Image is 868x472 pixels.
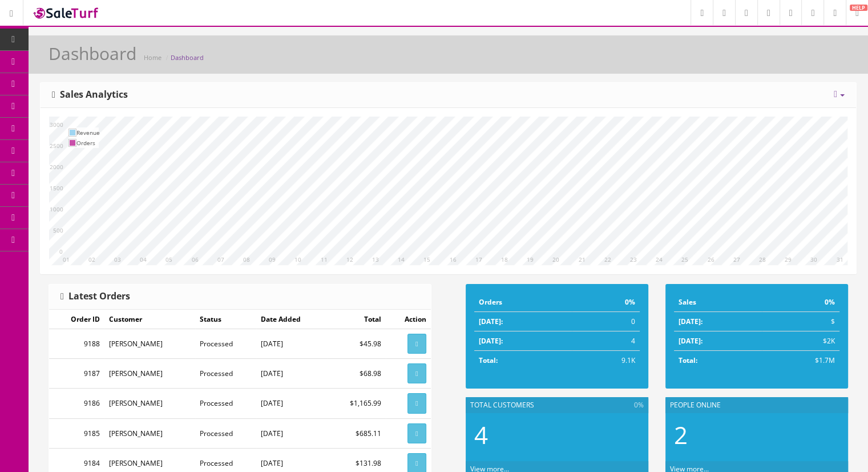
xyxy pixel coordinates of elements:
strong: Total: [479,355,498,365]
td: Revenue [76,127,100,138]
td: [DATE] [256,329,327,359]
td: $2K [762,331,839,351]
strong: [DATE]: [679,336,703,346]
td: 0% [762,293,839,312]
td: Total [328,310,386,329]
td: Processed [195,418,256,448]
td: 9186 [49,389,104,418]
td: $ [762,312,839,331]
img: SaleTurf [32,5,100,21]
td: Processed [195,389,256,418]
td: 0 [572,312,639,331]
strong: [DATE]: [679,317,703,326]
td: $685.11 [328,418,386,448]
td: [DATE] [256,389,327,418]
td: 9.1K [572,351,639,370]
h1: Dashboard [49,44,136,63]
a: Dashboard [171,53,204,62]
td: 4 [572,331,639,351]
div: Total Customers [466,397,648,413]
td: [PERSON_NAME] [104,389,195,418]
td: $68.98 [328,359,386,389]
td: Processed [195,359,256,389]
td: Orders [474,293,572,312]
h2: 4 [474,422,640,448]
td: Status [195,310,256,329]
span: HELP [850,5,867,11]
td: 0% [572,293,639,312]
td: 9188 [49,329,104,359]
td: $1.7M [762,351,839,370]
td: [PERSON_NAME] [104,359,195,389]
strong: [DATE]: [479,317,503,326]
h2: 2 [674,422,839,448]
td: 9185 [49,418,104,448]
td: Sales [674,293,762,312]
td: Processed [195,329,256,359]
td: [DATE] [256,418,327,448]
div: People Online [665,397,848,413]
td: [PERSON_NAME] [104,329,195,359]
strong: Total: [679,355,697,365]
a: Home [144,53,162,62]
td: 9187 [49,359,104,389]
td: Orders [76,138,100,148]
h3: Latest Orders [60,291,130,302]
td: $1,165.99 [328,389,386,418]
td: $45.98 [328,329,386,359]
span: 0% [634,400,644,410]
td: Order ID [49,310,104,329]
td: [PERSON_NAME] [104,418,195,448]
td: Customer [104,310,195,329]
strong: [DATE]: [479,336,503,346]
td: Date Added [256,310,327,329]
h3: Sales Analytics [52,90,128,100]
td: Action [386,310,430,329]
td: [DATE] [256,359,327,389]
